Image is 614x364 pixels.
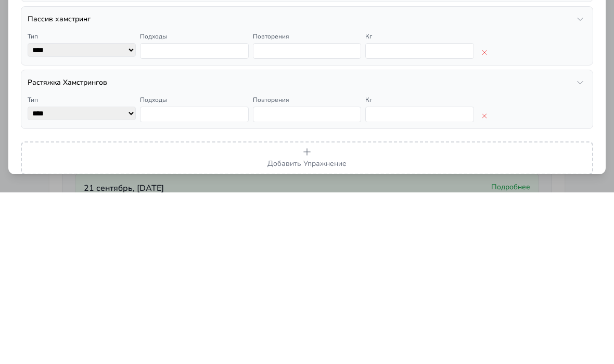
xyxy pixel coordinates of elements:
label: Подходы [140,204,167,212]
h3: Пассив хамстринг [28,186,91,196]
span: Добавить Упражнение [267,330,347,340]
label: Подходы [140,77,167,85]
h3: Растяжка (ягодичные) [28,122,106,133]
label: Тип [28,267,38,276]
label: Кг [365,77,372,85]
label: Кг [365,140,372,149]
button: Добавить Упражнение [21,313,593,346]
h3: Изокинетика абдукторы с ротацией [28,59,150,69]
label: Повторения [253,267,289,276]
label: Кг [365,204,372,212]
label: Секунды [253,140,279,149]
label: Подходы [140,140,167,149]
label: Кг [365,267,372,276]
h3: Растяжка Хамстрингов [28,249,107,259]
label: Тип [28,77,38,85]
label: Тип [28,140,38,149]
label: Повторения [253,204,289,212]
label: Подходы [140,267,167,276]
label: Тип [28,204,38,212]
label: Повторения [253,77,289,85]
